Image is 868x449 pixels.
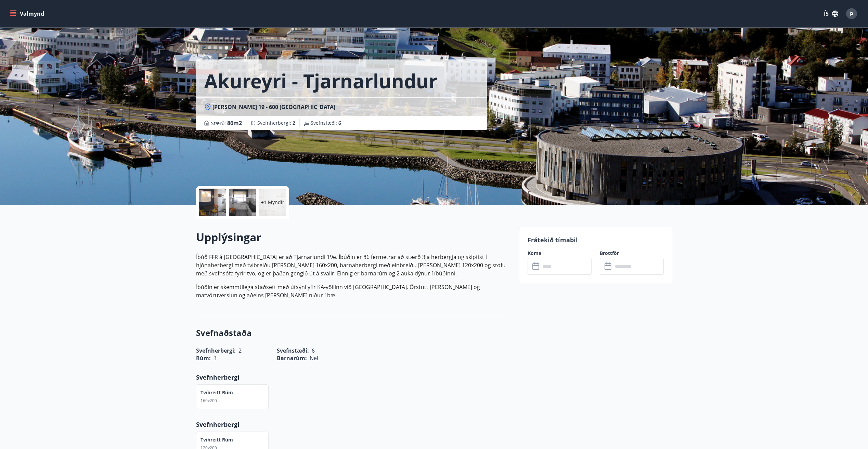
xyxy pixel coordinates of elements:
h3: Svefnaðstaða [196,327,511,339]
p: Svefnherbergi [196,373,511,382]
span: Þ [850,10,853,17]
p: Tvíbreitt rúm [200,436,233,443]
span: Barnarúm : [277,354,307,362]
label: Brottför [600,250,664,257]
span: 6 [338,120,341,126]
button: Þ [843,5,860,22]
button: menu [8,8,47,20]
h1: Akureyri - Tjarnarlundur [204,68,437,94]
p: +1 Myndir [261,199,284,206]
p: Svefnherbergi [196,420,511,429]
span: 2 [293,120,295,126]
span: Svefnherbergi : [257,120,295,126]
span: Rúm : [196,354,211,362]
span: 3 [213,354,217,362]
span: Stærð : [211,119,242,127]
p: Tvíbreitt rúm [200,389,233,396]
span: 86 m2 [227,119,242,127]
p: Íbúð FFR á [GEOGRAPHIC_DATA] er að Tjarnarlundi 19e. Íbúðin er 86 fermetrar að stærð 3ja herbergj... [196,253,511,277]
span: Nei [310,354,318,362]
h2: Upplýsingar [196,230,511,245]
span: 160x200 [200,398,217,404]
p: Íbúðin er skemmtilega staðsett með útsýni yfir KA-völlinn við [GEOGRAPHIC_DATA]. Örstutt [PERSON_... [196,283,511,299]
span: [PERSON_NAME] 19 - 600 [GEOGRAPHIC_DATA] [212,103,335,111]
p: Frátekið tímabil [528,235,664,244]
button: ÍS [820,8,842,20]
span: Svefnstæði : [311,120,341,126]
label: Koma [528,250,592,257]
